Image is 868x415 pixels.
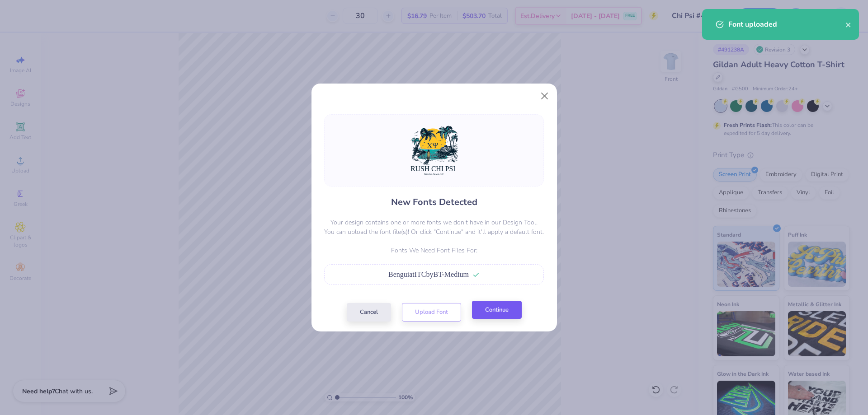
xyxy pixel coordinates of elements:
button: Cancel [347,303,391,322]
div: Font uploaded [728,19,845,30]
button: Continue [472,301,522,319]
h4: New Fonts Detected [391,196,477,209]
button: close [845,19,852,30]
span: BenguiatITCbyBT-Medium [388,270,469,278]
p: Fonts We Need Font Files For: [324,246,544,255]
p: Your design contains one or more fonts we don't have in our Design Tool. You can upload the font ... [324,218,544,237]
button: Close [536,88,553,105]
